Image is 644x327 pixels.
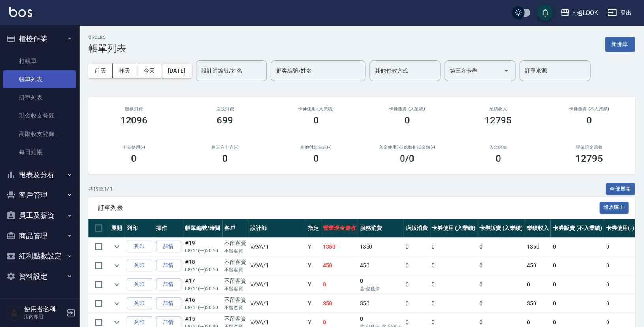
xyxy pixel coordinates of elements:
[222,153,228,164] h3: 0
[280,107,352,112] h2: 卡券使用 (入業績)
[183,219,222,237] th: 帳單編號/時間
[24,305,64,313] h5: 使用者名稱
[24,313,64,320] p: 店內專用
[185,285,220,292] p: 08/11 (一) 20:50
[358,294,404,313] td: 350
[525,219,551,237] th: 業績收入
[183,256,222,275] td: #18
[88,185,113,192] p: 共 19 筆, 1 / 1
[404,256,430,275] td: 0
[462,145,534,150] h2: 入金儲值
[3,205,76,226] button: 員工及薪資
[430,256,477,275] td: 0
[3,107,76,125] a: 現金收支登錄
[161,64,191,78] button: [DATE]
[3,88,76,107] a: 掛單列表
[321,275,358,294] td: 0
[484,115,512,126] h3: 12795
[154,219,183,237] th: 操作
[525,237,551,256] td: 1350
[156,241,181,253] a: 詳情
[3,52,76,70] a: 打帳單
[248,294,305,313] td: VAVA /1
[248,256,305,275] td: VAVA /1
[462,107,534,112] h2: 業績收入
[156,278,181,291] a: 詳情
[125,219,154,237] th: 列印
[98,204,599,212] span: 訂單列表
[306,275,321,294] td: Y
[605,37,635,52] button: 新開單
[3,164,76,185] button: 報表及分析
[185,266,220,273] p: 08/11 (一) 20:50
[88,35,126,40] h2: ORDERS
[189,107,261,112] h2: 店販消費
[3,28,76,49] button: 櫃檯作業
[371,107,443,112] h2: 卡券販賣 (入業績)
[222,219,248,237] th: 客戶
[495,153,501,164] h3: 0
[586,115,592,126] h3: 0
[605,40,635,48] a: 新開單
[185,247,220,254] p: 08/11 (一) 20:50
[525,275,551,294] td: 0
[604,294,636,313] td: 0
[550,237,603,256] td: 0
[550,294,603,313] td: 0
[430,219,477,237] th: 卡券使用 (入業績)
[604,6,635,20] button: 登出
[6,305,22,321] img: Person
[183,237,222,256] td: #19
[185,304,220,311] p: 08/11 (一) 20:50
[156,297,181,310] a: 詳情
[500,64,513,77] button: Open
[3,246,76,266] button: 紅利點數設定
[604,275,636,294] td: 0
[127,278,152,291] button: 列印
[224,239,246,247] div: 不留客資
[430,237,477,256] td: 0
[400,153,414,164] h3: 0 /0
[224,315,246,323] div: 不留客資
[553,107,625,112] h2: 卡券販賣 (不入業績)
[404,219,430,237] th: 店販消費
[404,275,430,294] td: 0
[306,237,321,256] td: Y
[3,70,76,88] a: 帳單列表
[224,304,246,311] p: 不留客資
[189,145,261,150] h2: 第三方卡券(-)
[111,278,123,290] button: expand row
[358,237,404,256] td: 1350
[98,145,170,150] h2: 卡券使用(-)
[131,153,137,164] h3: 0
[224,266,246,273] p: 不留客資
[306,294,321,313] td: Y
[477,237,525,256] td: 0
[557,5,601,21] button: 上越LOOK
[313,153,319,164] h3: 0
[525,294,551,313] td: 350
[321,256,358,275] td: 450
[358,275,404,294] td: 0
[3,185,76,206] button: 客戶管理
[248,237,305,256] td: VAVA /1
[280,145,352,150] h2: 其他付款方式(-)
[306,219,321,237] th: 指定
[599,202,629,214] button: 報表匯出
[553,145,625,150] h2: 營業現金應收
[358,256,404,275] td: 450
[217,115,233,126] h3: 699
[111,260,123,271] button: expand row
[604,219,636,237] th: 卡券使用(-)
[183,275,222,294] td: #17
[313,115,319,126] h3: 0
[3,226,76,246] button: 商品管理
[88,43,126,54] h3: 帳單列表
[550,256,603,275] td: 0
[3,266,76,287] button: 資料設定
[404,115,410,126] h3: 0
[575,153,603,164] h3: 12795
[537,5,553,21] button: save
[604,237,636,256] td: 0
[599,204,629,211] a: 報表匯出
